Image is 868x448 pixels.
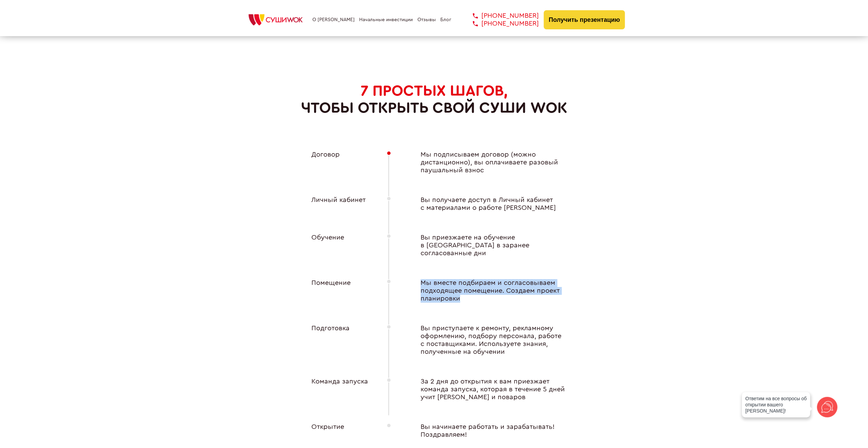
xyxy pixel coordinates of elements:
div: Открытие [298,423,373,439]
div: Мы подписываем договор (можно дистанционно), вы оплачиваете разовый паушальный взнос [407,151,571,174]
a: Начальные инвестиции [359,17,413,23]
button: Получить презентацию [544,10,625,29]
div: Помещение [298,279,373,303]
a: [PHONE_NUMBER] [462,12,539,20]
div: Договор [298,151,373,174]
span: 7 ПРОСТЫХ ШАГОВ, [361,83,508,98]
a: [PHONE_NUMBER] [462,20,539,28]
div: За 2 дня до открытия к вам приезжает команда запуска, которая в течение 5 дней учит [PERSON_NAME]... [407,378,571,401]
h2: чтобы открыть свой Суши Wok [301,82,567,117]
div: Подготовка [298,324,373,356]
div: Обучение [298,234,373,257]
div: Личный кабинет [298,196,373,212]
div: Вы приезжаете на обучение в [GEOGRAPHIC_DATA] в заранее согласованные дни [407,234,571,257]
a: Блог [440,17,451,23]
img: СУШИWOK [243,12,308,27]
div: Ответим на все вопросы об открытии вашего [PERSON_NAME]! [742,392,810,417]
a: Отзывы [417,17,436,23]
div: Команда запуска [298,378,373,401]
div: Вы начинаете работать и зарабатывать! Поздравляем! [407,423,571,439]
a: О [PERSON_NAME] [312,17,355,23]
div: Вы получаете доступ в Личный кабинет с материалами о работе [PERSON_NAME] [407,196,571,212]
div: Мы вместе подбираем и согласовываем подходящее помещение. Создаем проект планировки [407,279,571,303]
div: Вы приступаете к ремонту, рекламному оформлению, подбору персонала, работе с поставщиками. Исполь... [407,324,571,356]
